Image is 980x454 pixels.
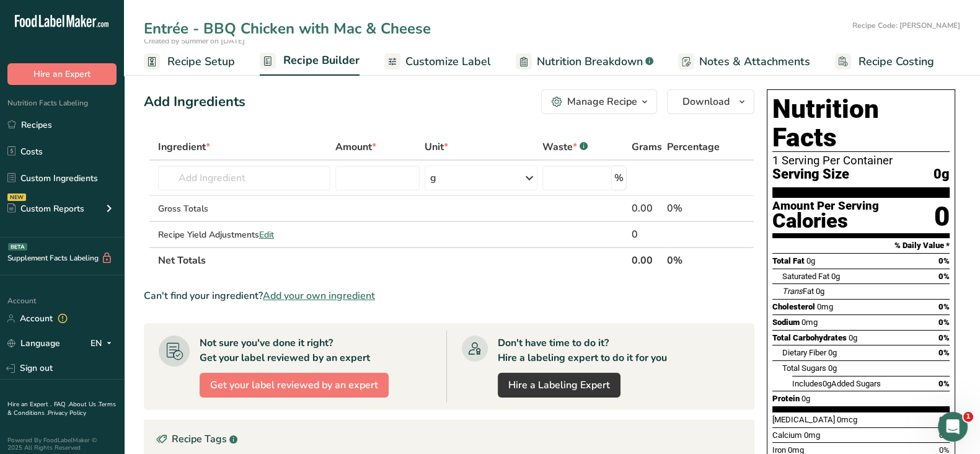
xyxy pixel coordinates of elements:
[806,256,815,265] span: 0g
[782,348,826,357] span: Dietary Fiber
[938,333,950,342] span: 0%
[425,140,448,154] span: Unit
[772,430,802,440] span: Calcium
[263,288,375,303] span: Add your own ingredient
[632,201,662,216] div: 0.00
[835,48,934,76] a: Recipe Costing
[782,363,826,373] span: Total Sugars
[772,394,800,403] span: Protein
[498,336,667,365] div: Don't have time to do it? Hire a labeling expert to do it for you
[537,53,643,70] span: Nutrition Breakdown
[54,400,69,409] a: FAQ .
[801,394,810,403] span: 0g
[541,89,657,114] button: Manage Recipe
[682,94,730,109] span: Download
[667,201,723,216] div: 0%
[7,437,117,452] div: Powered By FoodLabelMaker © 2025 All Rights Reserved
[831,272,840,281] span: 0g
[158,166,330,190] input: Add Ingredient
[782,287,803,296] i: Trans
[938,256,950,265] span: 0%
[938,379,950,388] span: 0%
[667,89,754,114] button: Download
[7,194,26,201] div: NEW
[852,20,960,31] div: Recipe Code: [PERSON_NAME]
[632,140,662,154] span: Grams
[158,140,210,154] span: Ingredient
[210,378,378,393] span: Get your label reviewed by an expert
[804,430,820,440] span: 0mg
[156,247,629,273] th: Net Totals
[48,409,86,417] a: Privacy Policy
[7,332,60,354] a: Language
[167,53,235,70] span: Recipe Setup
[7,400,51,409] a: Hire an Expert .
[934,200,950,233] div: 0
[817,302,833,311] span: 0mg
[772,415,835,424] span: [MEDICAL_DATA]
[938,302,950,311] span: 0%
[823,379,831,388] span: 0g
[816,287,824,296] span: 0g
[200,373,389,398] button: Get your label reviewed by an expert
[938,348,950,357] span: 0%
[384,48,491,76] a: Customize Label
[837,415,857,424] span: 0mcg
[8,243,27,251] div: BETA
[335,140,376,154] span: Amount
[259,229,274,241] span: Edit
[772,238,950,253] section: % Daily Value *
[828,363,837,373] span: 0g
[7,63,117,85] button: Hire an Expert
[792,379,881,388] span: Includes Added Sugars
[772,302,815,311] span: Cholesterol
[430,171,436,185] div: g
[772,167,849,182] span: Serving Size
[90,336,117,351] div: EN
[664,247,725,273] th: 0%
[632,227,662,242] div: 0
[772,256,805,265] span: Total Fat
[934,167,950,182] span: 0g
[158,228,330,241] div: Recipe Yield Adjustments
[963,412,973,422] span: 1
[69,400,99,409] a: About Us .
[801,318,818,327] span: 0mg
[405,53,491,70] span: Customize Label
[144,288,754,303] div: Can't find your ingredient?
[158,202,330,215] div: Gross Totals
[772,333,847,342] span: Total Carbohydrates
[938,318,950,327] span: 0%
[782,287,814,296] span: Fat
[782,272,829,281] span: Saturated Fat
[144,36,245,46] span: Created by Summer on [DATE]
[283,52,360,69] span: Recipe Builder
[7,202,84,215] div: Custom Reports
[678,48,810,76] a: Notes & Attachments
[144,92,245,112] div: Add Ingredients
[144,48,235,76] a: Recipe Setup
[859,53,934,70] span: Recipe Costing
[772,154,950,167] div: 1 Serving Per Container
[542,140,588,154] div: Waste
[772,212,879,230] div: Calories
[772,200,879,212] div: Amount Per Serving
[828,348,837,357] span: 0g
[516,48,653,76] a: Nutrition Breakdown
[260,47,360,76] a: Recipe Builder
[629,247,664,273] th: 0.00
[772,318,800,327] span: Sodium
[938,412,968,442] iframe: Intercom live chat
[7,400,116,417] a: Terms & Conditions .
[938,272,950,281] span: 0%
[772,95,950,152] h1: Nutrition Facts
[200,336,370,365] div: Not sure you've done it right? Get your label reviewed by an expert
[498,373,620,398] a: Hire a Labeling Expert
[667,140,720,154] span: Percentage
[849,333,857,342] span: 0g
[567,94,637,109] div: Manage Recipe
[699,53,810,70] span: Notes & Attachments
